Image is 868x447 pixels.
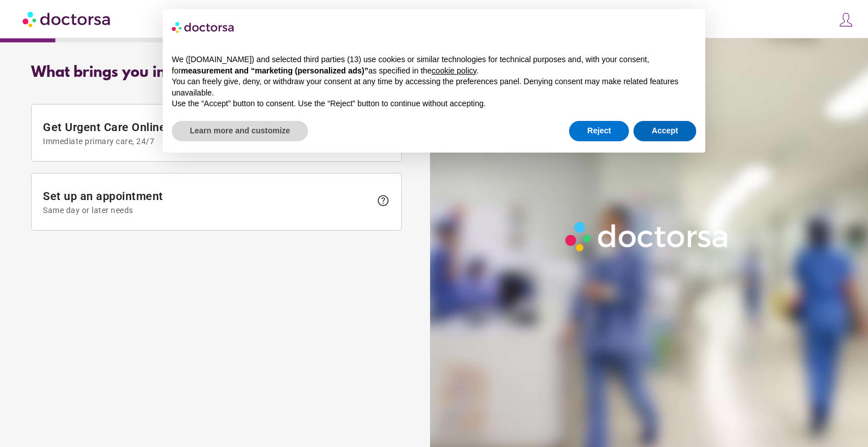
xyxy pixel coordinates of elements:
[181,66,368,75] strong: measurement and “marketing (personalized ads)”
[172,54,696,76] p: We ([DOMAIN_NAME]) and selected third parties (13) use cookies or similar technologies for techni...
[432,66,476,75] a: cookie policy
[23,6,112,32] img: Doctorsa.com
[569,121,629,141] button: Reject
[172,76,696,98] p: You can freely give, deny, or withdraw your consent at any time by accessing the preferences pane...
[838,12,854,28] img: icons8-customer-100.png
[172,18,235,36] img: logo
[43,206,371,215] span: Same day or later needs
[633,121,696,141] button: Accept
[43,120,371,146] span: Get Urgent Care Online
[172,121,308,141] button: Learn more and customize
[43,137,371,146] span: Immediate primary care, 24/7
[561,217,734,255] img: Logo-Doctorsa-trans-White-partial-flat.png
[172,98,696,110] p: Use the “Accept” button to consent. Use the “Reject” button to continue without accepting.
[376,194,390,207] span: help
[31,64,402,81] div: What brings you in?
[43,189,371,215] span: Set up an appointment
